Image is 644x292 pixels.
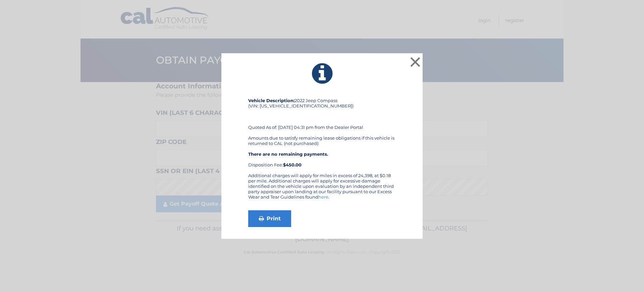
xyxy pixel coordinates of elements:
[283,162,302,167] strong: $450.00
[318,194,328,200] a: here
[248,151,328,157] strong: There are no remaining payments.
[248,173,396,205] div: Additional charges will apply for miles in excess of 24,398, at $0.18 per mile. Additional charge...
[248,98,294,103] strong: Vehicle Description:
[248,98,396,173] div: 2022 Jeep Compass (VIN: [US_VEHICLE_IDENTIFICATION_NUMBER]) Quoted As of: [DATE] 04:31 pm from th...
[248,135,396,167] div: Amounts due to satisfy remaining lease obligations if this vehicle is returned to CAL (not purcha...
[409,55,422,69] button: ×
[248,210,291,227] a: Print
